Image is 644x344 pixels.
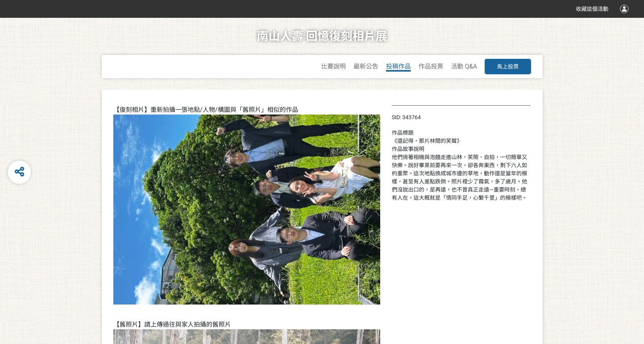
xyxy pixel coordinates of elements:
span: 馬上投票 [497,63,519,70]
a: 活動 Q&A [451,63,477,70]
button: 馬上投票 [485,59,531,74]
span: 收藏這個活動 [576,6,608,12]
a: 最新公告 [354,63,378,70]
span: 【復刻相片】重新拍攝一張地點/人物/構圖與「舊照片」相似的作品 [113,106,298,113]
div: 他們揹著相機與泡麵走進山林，笑鬧、自拍，一切簡單又快樂。說好畢業前要再來一次，卻各奔東西，剩下六人如約重聚。這次地點換成城市邊的草地，動作還是當年的模樣，甚至有人差點跌倒。照片裡少了霧氣，多了歲... [392,153,531,202]
span: 作品故事說明 [392,146,424,152]
a: 作品投票 [419,63,443,70]
span: 投稿作品 [386,63,411,70]
span: 作品標題 [392,130,413,136]
div: 《還記得，那片林間的笑聲》 [392,137,531,145]
a: 比賽說明 [321,63,346,70]
h1: 南山人壽 回憶復刻相片展 [257,18,387,55]
img: Image [113,115,380,305]
a: 投稿作品 [386,63,411,72]
span: 【舊照片】請上傳過往與家人拍攝的舊照片 [113,321,231,328]
span: SID: 343764 [392,114,421,120]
